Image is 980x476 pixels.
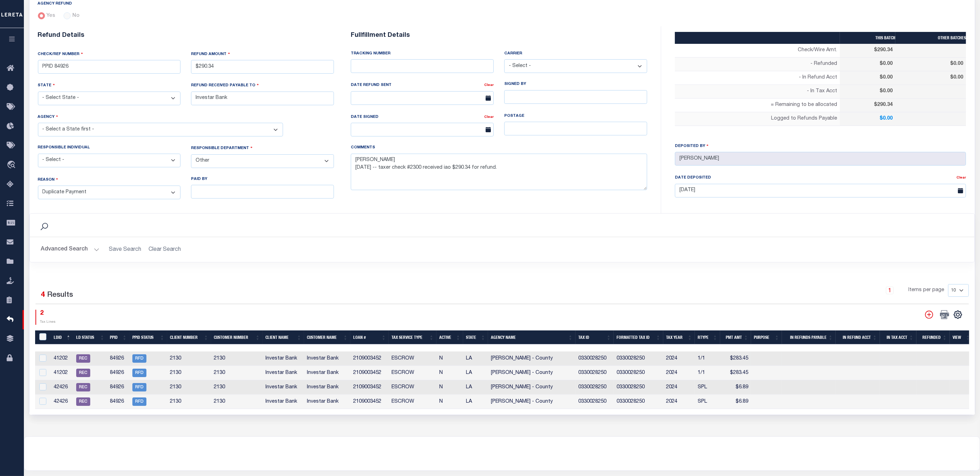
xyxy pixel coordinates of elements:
[695,380,720,395] td: SPL
[484,115,494,119] a: Clear
[351,32,647,40] h6: Fullfillment Details
[678,115,837,123] p: Logged to Refunds Payable
[167,366,211,380] td: 2130
[41,291,45,299] span: 4
[211,366,263,380] td: 2130
[895,32,966,44] th: OTHER BATCHES
[167,330,211,345] th: Client Number: activate to sort column ascending
[72,12,79,20] label: No
[211,395,263,409] td: 2130
[575,366,614,380] td: 0330028250
[695,330,720,345] th: RType: activate to sort column ascending
[463,395,488,409] td: LA
[211,330,263,345] th: Customer Number: activate to sort column ascending
[41,243,99,256] button: Advanced Search
[38,1,72,7] label: AGENCY REFUND
[263,366,304,380] td: Investar Bank
[436,366,463,380] td: N
[675,184,966,197] input: Enter Date
[678,88,837,95] p: - In Tax Acct
[167,380,211,395] td: 2130
[575,380,614,395] td: 0330028250
[76,354,90,363] span: REC
[38,82,55,89] label: STATE
[436,330,463,345] th: Active: activate to sort column ascending
[678,74,837,82] p: - In Refund Acct
[132,397,146,406] span: RFD
[211,351,263,366] td: 2130
[504,51,522,57] label: CARRIER
[389,366,436,380] td: ESCROW
[843,74,893,82] p: $0.00
[484,83,494,87] a: Clear
[463,330,488,345] th: State: activate to sort column ascending
[7,161,18,170] i: travel_explore
[47,290,73,301] label: Results
[76,383,90,391] span: REC
[575,330,614,345] th: Tax ID: activate to sort column ascending
[40,310,56,317] h4: 2
[211,380,263,395] td: 2130
[614,366,663,380] td: 0330028250
[351,114,379,120] label: DATE SIGNED
[350,380,389,395] td: 2109003452
[843,47,893,54] p: $290.34
[107,351,130,366] td: 84926
[107,395,130,409] td: 84926
[38,32,334,40] h6: Refund Details
[132,369,146,377] span: RFD
[76,369,90,377] span: REC
[463,351,488,366] td: LA
[575,395,614,409] td: 0330028250
[73,330,107,345] th: LD STATUS: activate to sort column ascending
[304,351,350,366] td: Investar Bank
[107,366,130,380] td: 84926
[304,366,350,380] td: Investar Bank
[488,330,575,345] th: Agency Name: activate to sort column ascending
[886,287,894,294] a: 1
[351,51,390,57] label: TRACKING NUMBER
[782,330,836,345] th: In Refunds Payable: activate to sort column ascending
[263,395,304,409] td: Investar Bank
[614,380,663,395] td: 0330028250
[436,351,463,366] td: N
[38,51,83,58] label: CHECK/REF NUMBER
[663,380,695,395] td: 2024
[350,366,389,380] td: 2109003452
[843,60,893,68] p: $0.00
[389,380,436,395] td: ESCROW
[614,351,663,366] td: 0330028250
[840,32,895,44] th: THIS BATCH
[843,88,893,95] p: $0.00
[663,366,695,380] td: 2024
[132,383,146,391] span: RFD
[35,330,51,345] th: LDBatchId
[898,60,963,68] p: $0.00
[167,351,211,366] td: 2130
[38,176,58,183] label: REASON
[107,330,130,345] th: PPID: activate to sort column ascending
[46,12,55,20] label: Yes
[751,330,782,345] th: Purpose: activate to sort column ascending
[720,330,751,345] th: Pmt Amt: activate to sort column ascending
[107,380,130,395] td: 84926
[191,176,207,182] label: PAID BY
[720,351,751,366] td: $283.45
[614,395,663,409] td: 0330028250
[350,330,389,345] th: Loan #: activate to sort column ascending
[678,60,837,68] p: - Refunded
[40,320,56,325] p: Tax Lines
[663,395,695,409] td: 2024
[720,366,751,380] td: $283.45
[463,380,488,395] td: LA
[950,330,973,345] th: View: activate to sort column ascending
[504,81,526,87] label: SIGNED BY
[678,101,837,109] p: = Remaining to be allocated
[695,351,720,366] td: 1/1
[191,82,259,89] label: REFUND RECEIVED PAYABLE TO
[51,380,73,395] td: 42426
[695,366,720,380] td: 1/1
[263,380,304,395] td: Investar Bank
[304,380,350,395] td: Investar Bank
[191,51,230,58] label: REFUND AMOUNT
